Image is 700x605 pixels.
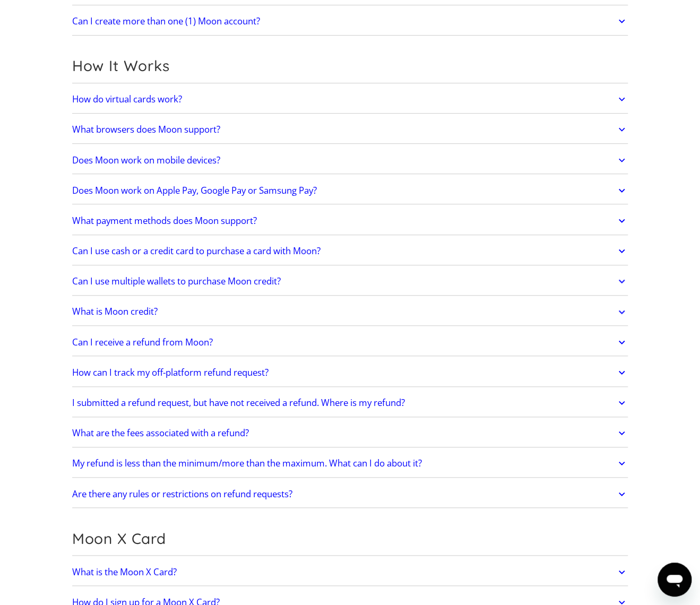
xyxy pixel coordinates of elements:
a: Does Moon work on Apple Pay, Google Pay or Samsung Pay? [72,179,628,202]
h2: Can I use cash or a credit card to purchase a card with Moon? [72,246,321,256]
a: What is the Moon X Card? [72,561,628,583]
h2: How It Works [72,57,628,75]
a: I submitted a refund request, but have not received a refund. Where is my refund? [72,392,628,414]
iframe: Viestintäikkunan käynnistyspainike [658,563,692,597]
h2: What browsers does Moon support? [72,124,220,135]
h2: Does Moon work on Apple Pay, Google Pay or Samsung Pay? [72,185,317,196]
h2: How can I track my off-platform refund request? [72,367,269,378]
h2: Can I create more than one (1) Moon account? [72,16,260,27]
a: My refund is less than the minimum/more than the maximum. What can I do about it? [72,453,628,475]
h2: I submitted a refund request, but have not received a refund. Where is my refund? [72,397,405,408]
h2: What is the Moon X Card? [72,567,177,577]
h2: What are the fees associated with a refund? [72,428,249,438]
a: How do virtual cards work? [72,88,628,110]
a: Can I use cash or a credit card to purchase a card with Moon? [72,240,628,262]
a: What payment methods does Moon support? [72,210,628,232]
h2: Can I use multiple wallets to purchase Moon credit? [72,276,281,287]
a: What browsers does Moon support? [72,118,628,141]
a: Can I create more than one (1) Moon account? [72,10,628,32]
h2: Are there any rules or restrictions on refund requests? [72,489,292,499]
h2: How do virtual cards work? [72,94,182,105]
a: Are there any rules or restrictions on refund requests? [72,483,628,505]
a: How can I track my off-platform refund request? [72,361,628,384]
h2: What payment methods does Moon support? [72,215,257,226]
h2: Can I receive a refund from Moon? [72,337,213,348]
a: Can I use multiple wallets to purchase Moon credit? [72,270,628,292]
a: What is Moon credit? [72,301,628,323]
h2: What is Moon credit? [72,306,158,317]
h2: Moon X Card [72,530,628,548]
a: Can I receive a refund from Moon? [72,331,628,353]
a: Does Moon work on mobile devices? [72,149,628,171]
h2: Does Moon work on mobile devices? [72,155,220,166]
a: What are the fees associated with a refund? [72,422,628,444]
h2: My refund is less than the minimum/more than the maximum. What can I do about it? [72,458,422,469]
